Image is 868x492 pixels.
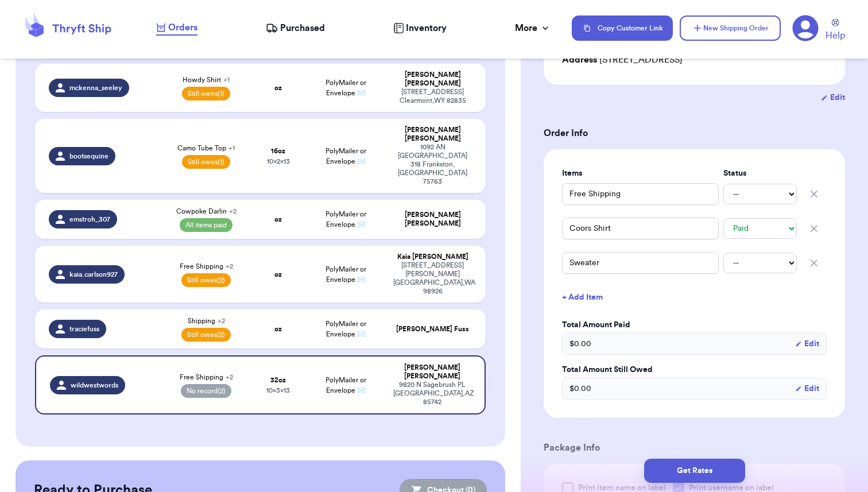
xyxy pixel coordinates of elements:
[393,253,472,261] div: Kaia [PERSON_NAME]
[569,383,591,394] span: $ 0.00
[274,84,282,91] strong: oz
[188,316,225,326] span: Shipping
[795,338,819,350] button: Edit
[223,76,230,83] span: + 1
[180,218,232,232] span: All items paid
[562,364,827,375] label: Total Amount Still Owed
[826,29,845,42] span: Help
[562,168,719,179] label: Items
[562,319,827,331] label: Total Amount Paid
[69,324,99,334] span: traciefuss
[393,143,472,186] div: 1092 AN [GEOGRAPHIC_DATA] 318 Frankston , [GEOGRAPHIC_DATA] 75763
[572,16,673,41] button: Copy Customer Link
[325,377,366,394] span: PolyMailer or Envelope ✉️
[325,211,366,228] span: PolyMailer or Envelope ✉️
[182,155,230,169] span: Still owes (1)
[557,285,831,310] button: + Add Item
[393,211,472,228] div: [PERSON_NAME] [PERSON_NAME]
[406,21,447,35] span: Inventory
[393,21,447,35] a: Inventory
[325,320,366,338] span: PolyMailer or Envelope ✉️
[226,374,233,381] span: + 2
[218,317,225,324] span: + 2
[325,148,366,165] span: PolyMailer or Envelope ✉️
[180,373,233,382] span: Free Shipping
[177,144,235,153] span: Camo Tube Top
[274,271,282,278] strong: oz
[270,377,286,383] strong: 32 oz
[393,71,472,88] div: [PERSON_NAME] [PERSON_NAME]
[183,75,230,84] span: Howdy Shirt
[69,215,110,224] span: emstroh_307
[69,270,118,279] span: kaia.carlson927
[280,21,325,35] span: Purchased
[181,384,231,398] span: No record (2)
[71,381,118,390] span: wildwestwords
[266,21,325,35] a: Purchased
[680,16,781,41] button: New Shipping Order
[826,19,845,42] a: Help
[274,216,282,223] strong: oz
[393,325,472,334] div: [PERSON_NAME] Fuss
[562,55,597,64] span: Address
[156,21,197,36] a: Orders
[226,263,233,270] span: + 2
[176,207,237,216] span: Cowpoke Darlin
[723,168,797,179] label: Status
[393,381,471,406] div: 9820 N Sagebrush PL [GEOGRAPHIC_DATA] , AZ 85742
[644,459,745,483] button: Get Rates
[569,338,591,350] span: $ 0.00
[182,87,230,100] span: Still owes (1)
[69,83,122,92] span: mckenna_seeley
[393,126,472,143] div: [PERSON_NAME] [PERSON_NAME]
[181,273,231,287] span: Still owes (2)
[393,88,472,105] div: [STREET_ADDRESS] Clearmont , WY 82835
[274,326,282,332] strong: oz
[229,208,237,215] span: + 2
[795,383,819,394] button: Edit
[544,126,845,140] h3: Order Info
[544,441,845,455] h3: Package Info
[325,266,366,283] span: PolyMailer or Envelope ✉️
[515,21,551,35] div: More
[266,387,290,394] span: 10 x 3 x 13
[267,158,290,165] span: 10 x 2 x 13
[69,152,108,161] span: bootsequine
[180,262,233,271] span: Free Shipping
[821,92,845,103] button: Edit
[325,79,366,96] span: PolyMailer or Envelope ✉️
[271,148,285,154] strong: 16 oz
[168,21,197,34] span: Orders
[228,145,235,152] span: + 1
[393,363,471,381] div: [PERSON_NAME] [PERSON_NAME]
[562,53,827,67] div: [STREET_ADDRESS]
[181,328,231,342] span: Still owes (2)
[393,261,472,296] div: [STREET_ADDRESS][PERSON_NAME] [GEOGRAPHIC_DATA] , WA 98926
